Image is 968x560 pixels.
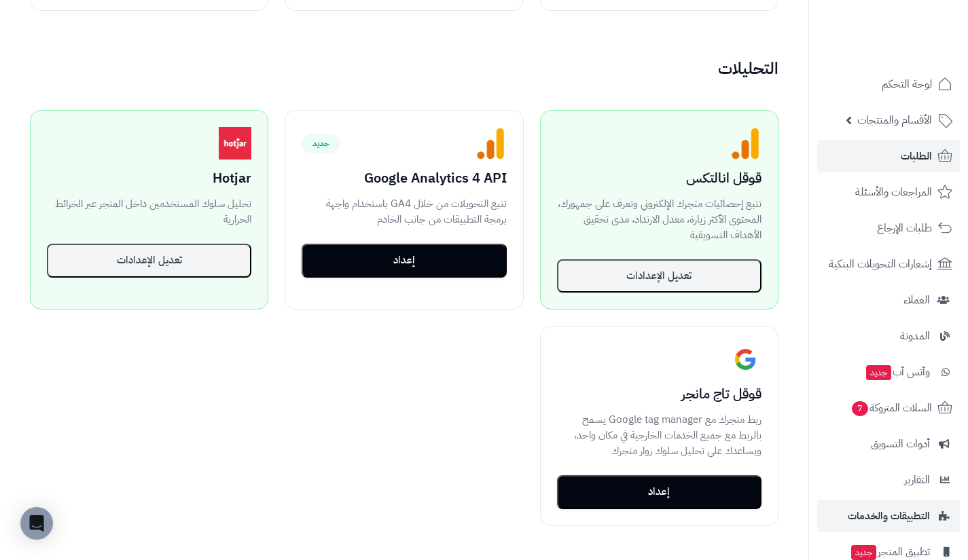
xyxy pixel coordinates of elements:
a: إشعارات التحويلات البنكية [817,248,960,280]
span: التطبيقات والخدمات [848,506,930,525]
a: أدوات التسويق [817,428,960,460]
span: التقارير [904,470,930,489]
span: جديد [866,365,891,380]
button: تعديل الإعدادات [47,244,251,278]
a: المدونة [817,320,960,352]
p: ربط متجرك مع Google tag manager يسمح بالربط مع جميع الخدمات الخارجية في مكان واحد، ويساعدك على تح... [557,412,761,458]
span: العملاء [903,291,930,310]
h3: قوقل انالتكس [557,170,761,185]
a: وآتس آبجديد [817,356,960,388]
span: إشعارات التحويلات البنكية [829,255,932,274]
span: 7 [851,400,869,417]
img: Google Analytics 4 API [474,127,507,160]
a: طلبات الإرجاع [817,212,960,244]
div: Open Intercom Messenger [20,507,53,540]
a: التقارير [817,464,960,496]
span: الطلبات [901,147,932,166]
h3: Hotjar [47,170,251,185]
span: طلبات الإرجاع [877,219,932,238]
button: إعداد [302,244,506,278]
a: السلات المتروكة7 [817,392,960,424]
button: تعديل الإعدادات [557,259,761,293]
h3: قوقل تاج مانجر [557,386,761,401]
a: المراجعات والأسئلة [817,176,960,208]
a: التطبيقات والخدمات [817,500,960,532]
h3: Google Analytics 4 API [302,170,506,185]
span: لوحة التحكم [882,75,932,94]
img: Hotjar [219,127,251,160]
a: الطلبات [817,140,960,172]
span: السلات المتروكة [850,398,932,417]
a: لوحة التحكم [817,68,960,100]
p: تتبع إحصائيات متجرك الإلكتروني وتعرف على جمهورك، المحتوى الأكثر زيارة، معدل الارتداد، مدى تحقيق ا... [557,196,761,242]
span: المراجعات والأسئلة [855,183,932,202]
span: أدوات التسويق [871,434,930,453]
button: إعداد [557,475,761,509]
span: جديد [851,545,876,560]
p: تحليل سلوك المستخدمين داخل المتجر عبر الخرائط الحرارية [47,196,251,227]
span: وآتس آب [865,362,930,381]
span: جديد [302,134,340,153]
a: العملاء [817,284,960,316]
img: logo-2.png [876,22,955,51]
img: Google Analytics [729,127,761,160]
h2: التحليلات [14,60,795,77]
span: المدونة [900,326,930,346]
img: Google Tag Manager [729,343,761,375]
p: تتبع التحويلات من خلال GA4 باستخدام واجهة برمجة التطبيقات من جانب الخادم [302,196,506,227]
span: الأقسام والمنتجات [857,111,932,130]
